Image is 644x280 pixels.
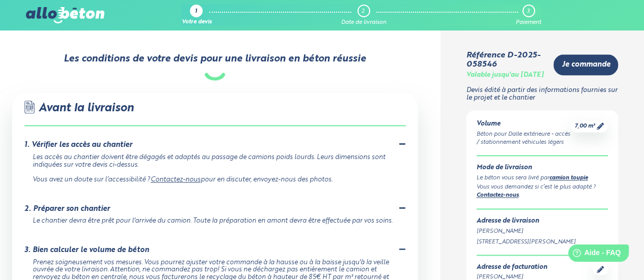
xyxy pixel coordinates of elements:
div: Votre devis [181,19,211,26]
div: Le béton vous sera livré par [477,174,608,183]
div: Les conditions de votre devis pour une livraison en béton réussie [64,53,366,65]
div: [PERSON_NAME] [477,227,608,236]
a: Contactez-nous [477,193,519,198]
div: Le chantier devra être prêt pour l'arrivée du camion. Toute la préparation en amont devra être ef... [33,217,394,225]
a: 2 Date de livraison [341,5,386,26]
a: Je commande [553,54,618,75]
div: 3 [527,8,529,15]
a: 1 Votre devis [181,5,211,26]
iframe: Help widget launcher [553,240,633,269]
p: Devis édité à partir des informations fournies sur le projet et le chantier [466,87,619,102]
div: Valable jusqu'au [DATE] [466,72,544,79]
a: camion toupie [549,175,588,181]
div: Béton pour Dalle extérieure - accès / stationnement véhicules légers [477,130,571,147]
div: 1. Vérifier les accès au chantier [24,141,132,149]
div: 3. Bien calculer le volume de béton [24,246,149,255]
div: 2 [361,8,365,15]
div: Volume [477,120,571,128]
div: Référence D-2025-058546 [466,51,546,70]
div: Adresse de livraison [477,217,608,225]
div: Mode de livraison [477,164,608,172]
div: Paiement [516,19,541,26]
a: Contactez-nous [151,176,201,183]
div: 1 [195,9,197,15]
div: Les accès au chantier doivent être dégagés et adaptés au passage de camions poids lourds. Leurs d... [33,154,394,184]
span: Je commande [562,60,610,69]
div: Adresse de facturation [477,264,576,271]
div: Date de livraison [341,19,386,26]
img: allobéton [26,7,104,23]
div: [STREET_ADDRESS][PERSON_NAME] [477,238,608,246]
div: Avant la livraison [24,101,406,127]
div: 2. Préparer son chantier [24,205,110,213]
div: Vous vous demandez si c’est le plus adapté ? . [477,183,608,201]
a: 3 Paiement [516,5,541,26]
